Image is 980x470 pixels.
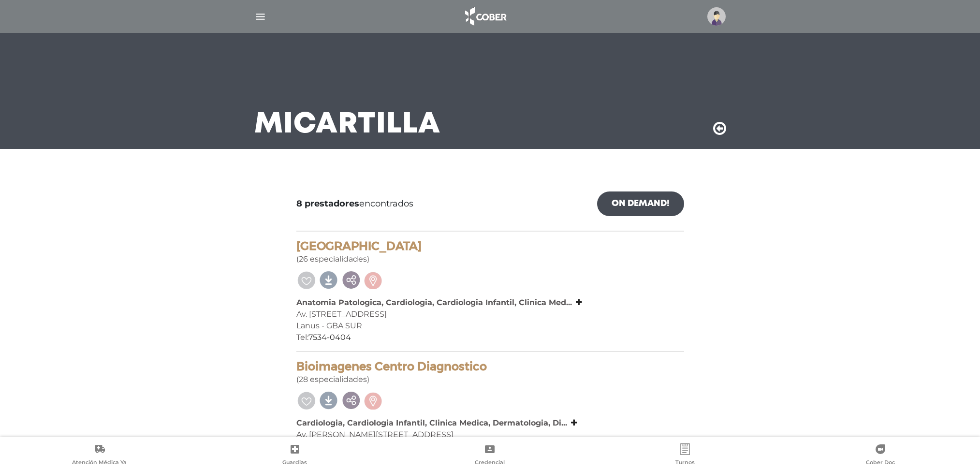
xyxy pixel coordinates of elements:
a: Atención Médica Ya [2,443,197,468]
span: Turnos [675,459,695,468]
a: Cober Doc [783,443,978,468]
h3: Mi Cartilla [254,112,440,137]
img: profile-placeholder.svg [707,7,726,26]
h4: [GEOGRAPHIC_DATA] [296,239,684,253]
div: Av. [STREET_ADDRESS] [296,308,684,320]
span: Cober Doc [866,459,895,468]
span: Credencial [475,459,505,468]
a: Guardias [197,443,393,468]
span: encontrados [296,197,413,210]
a: Credencial [393,443,588,468]
span: Guardias [282,459,307,468]
img: Cober_menu-lines-white.svg [254,11,266,23]
a: 7534-0404 [308,333,351,342]
a: Turnos [587,443,783,468]
a: On Demand! [597,191,684,216]
div: (28 especialidades) [296,360,684,385]
div: Lanus - GBA SUR [296,320,684,332]
img: logo_cober_home-white.png [460,5,511,28]
b: Anatomia Patologica, Cardiologia, Cardiologia Infantil, Clinica Med... [296,298,572,307]
div: Tel: [296,332,684,343]
span: Atención Médica Ya [72,459,127,468]
h4: Bioimagenes Centro Diagnostico [296,360,684,374]
b: 8 prestadores [296,198,359,209]
div: Av. [PERSON_NAME][STREET_ADDRESS] [296,429,684,441]
b: Cardiologia, Cardiologia Infantil, Clinica Medica, Dermatologia, Di... [296,418,567,427]
div: (26 especialidades) [296,239,684,265]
